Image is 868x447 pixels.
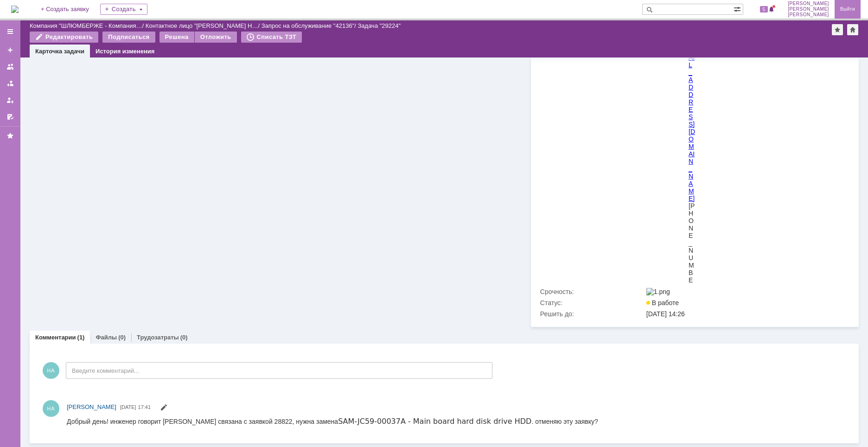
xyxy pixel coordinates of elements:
span: Ошибка на экране [64,15,120,22]
a: Компания "ШЛЮМБЕРЖЕ - Компания… [30,22,142,29]
div: Создать [100,4,147,15]
a: Заявки в моей ответственности [3,76,18,91]
a: Комментарии [35,334,76,341]
span: В работе [646,299,679,307]
a: [PERSON_NAME] [67,402,116,412]
a: Создать заявку [3,43,18,57]
span: [PERSON_NAME] [67,403,116,410]
div: / [262,22,358,29]
span: 5 [760,6,768,13]
img: 1.png [646,288,670,295]
span: Редактировать [160,405,167,412]
a: История изменения [96,48,154,55]
div: Сделать домашней страницей [847,24,858,35]
a: Перейти на домашнюю страницу [11,6,19,13]
span: НА [43,362,59,379]
div: Решить до: [540,310,645,318]
div: Примите, пожалуйста, заявку. [148,14,155,170]
img: logo [11,6,19,13]
span: [PERSON_NAME] [788,12,829,18]
div: Задача "29224" [358,22,401,29]
span: [DATE] [120,404,136,410]
div: Статус: [540,299,645,307]
div: / [146,22,262,29]
a: Запрос на обслуживание "42136" [262,22,355,29]
span: [DATE] 14:26 [646,310,685,318]
div: / [30,22,146,29]
div: 1.1. Организация Шлюмберже [148,170,155,340]
span: 17:41 [138,404,151,410]
a: Заявки на командах [3,59,18,74]
a: Мои заявки [3,93,18,108]
a: Мои согласования [3,109,18,124]
div: Срочность: [540,288,645,295]
div: (1) [77,334,85,341]
span: [PERSON_NAME] [788,6,829,12]
span: [PERSON_NAME] [788,1,829,6]
div: (0) [180,334,188,341]
a: Файлы [96,334,117,341]
span: Расширенный поиск [734,4,743,13]
a: Карточка задачи [35,48,84,55]
div: Добавить в избранное [832,24,843,35]
div: (0) [118,334,126,341]
a: Контактное лицо "[PERSON_NAME] Н… [146,22,258,29]
a: Трудозатраты [137,334,179,341]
